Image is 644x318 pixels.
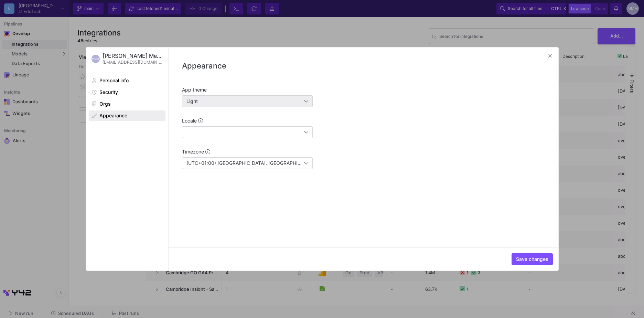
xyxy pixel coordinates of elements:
[103,53,163,59] span: [PERSON_NAME] Meriales
[99,89,118,95] span: Security
[182,61,545,70] h2: Appearance
[89,99,165,109] button: Orgs
[182,118,313,124] div: Locale
[182,87,207,93] span: App theme
[89,110,165,121] button: Appearance
[89,87,165,97] button: Security
[186,98,198,104] span: Light
[103,60,163,64] span: [EMAIL_ADDRESS][DOMAIN_NAME]
[99,78,129,83] span: Personal info
[186,160,520,166] span: (UTC+01:00) [GEOGRAPHIC_DATA], [GEOGRAPHIC_DATA], [GEOGRAPHIC_DATA], [GEOGRAPHIC_DATA], [GEOGRAPH...
[516,256,548,262] span: Save changes
[99,101,111,107] span: Orgs
[99,113,127,118] span: Appearance
[89,75,165,86] button: Personal info
[512,253,553,265] button: Save changes
[92,55,100,63] div: MMM
[182,149,313,155] div: Timezone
